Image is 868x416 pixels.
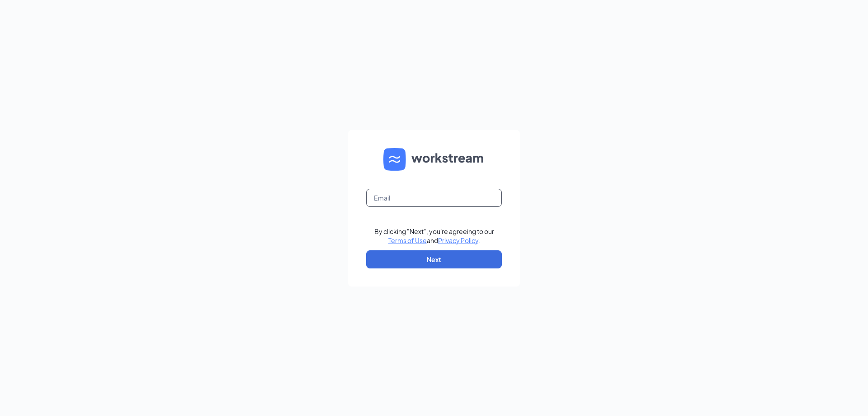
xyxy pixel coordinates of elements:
input: Email [366,189,502,207]
a: Privacy Policy [438,236,478,244]
a: Terms of Use [388,236,427,244]
img: WS logo and Workstream text [383,148,485,171]
button: Next [366,250,502,268]
div: By clicking "Next", you're agreeing to our and . [374,227,494,245]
